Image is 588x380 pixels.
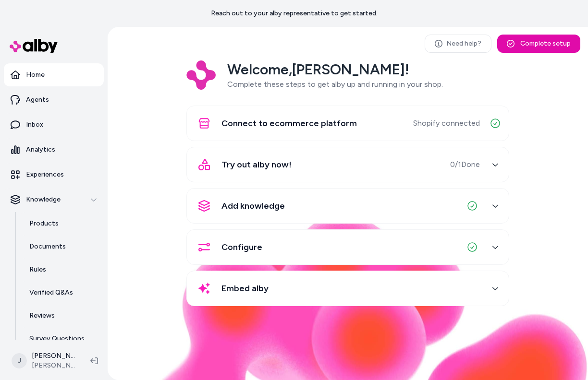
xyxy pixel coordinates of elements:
a: Survey Questions [20,327,104,350]
p: Reviews [29,311,55,321]
button: Connect to ecommerce platformShopify connected [193,112,503,135]
p: Agents [26,95,49,105]
img: alby Logo [10,39,58,53]
p: Analytics [26,145,55,154]
button: Embed alby [193,277,503,300]
a: Documents [20,235,104,258]
p: Rules [29,265,46,274]
span: 0 / 1 Done [450,159,480,170]
a: Need help? [425,35,491,53]
span: [PERSON_NAME] Prod [32,361,75,370]
p: Knowledge [26,195,61,204]
span: Try out alby now! [221,158,292,171]
span: Shopify connected [413,118,480,129]
p: Inbox [26,120,43,130]
a: Home [4,63,104,86]
img: alby Bubble [108,214,588,380]
p: Documents [29,242,66,251]
img: Logo [186,60,216,90]
p: Home [26,70,45,80]
a: Agents [4,88,104,111]
p: Products [29,219,59,228]
a: Analytics [4,138,104,161]
a: Reviews [20,304,104,327]
span: Complete these steps to get alby up and running in your shop. [227,80,443,89]
button: Complete setup [497,35,580,53]
button: Try out alby now!0/1Done [193,153,503,176]
span: Configure [221,240,262,254]
button: Configure [193,236,503,259]
p: Reach out to your alby representative to get started. [211,9,378,18]
a: Experiences [4,163,104,186]
a: Rules [20,258,104,281]
p: [PERSON_NAME] [32,351,75,361]
button: J[PERSON_NAME][PERSON_NAME] Prod [6,345,83,376]
span: Connect to ecommerce platform [221,117,357,130]
p: Experiences [26,170,64,179]
button: Knowledge [4,188,104,211]
h2: Welcome, [PERSON_NAME] ! [227,60,443,79]
p: Verified Q&As [29,288,73,297]
a: Inbox [4,113,104,136]
span: Add knowledge [221,199,285,213]
p: Survey Questions [29,334,85,344]
span: J [12,353,27,368]
button: Add knowledge [193,194,503,217]
a: Verified Q&As [20,281,104,304]
span: Embed alby [221,282,269,295]
a: Products [20,212,104,235]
